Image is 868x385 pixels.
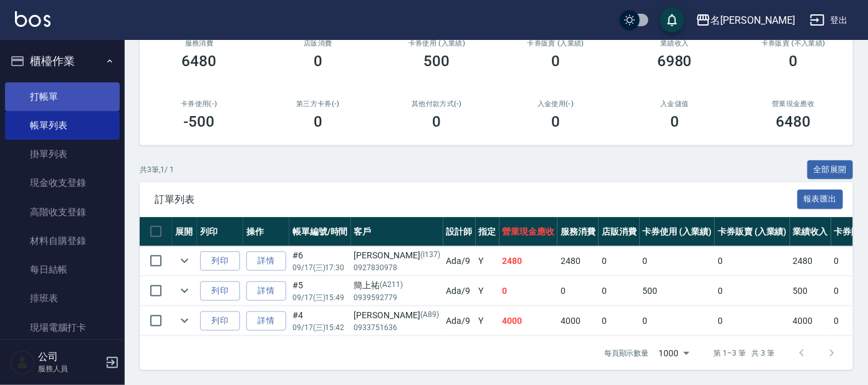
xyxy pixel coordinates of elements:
h2: 卡券使用(-) [155,100,244,108]
td: Ada /9 [443,246,476,276]
p: 每頁顯示數量 [604,348,649,359]
button: 登出 [805,9,853,32]
h2: 卡券使用 (入業績) [392,39,481,47]
h2: 業績收入 [630,39,720,47]
th: 列印 [197,217,243,246]
td: 0 [599,276,640,306]
h3: -500 [183,113,215,130]
td: 0 [599,246,640,276]
a: 高階收支登錄 [5,198,120,227]
th: 業績收入 [790,217,831,246]
td: #6 [289,246,351,276]
h2: 卡券販賣 (不入業績) [749,39,838,47]
a: 掛單列表 [5,140,120,168]
button: 名[PERSON_NAME] [691,7,800,33]
button: save [660,7,685,32]
h3: 0 [551,113,560,130]
th: 服務消費 [557,217,599,246]
td: #4 [289,306,351,336]
td: 0 [715,306,790,336]
h3: 0 [314,52,322,70]
p: 09/17 (三) 15:49 [292,292,348,303]
button: 櫃檯作業 [5,45,120,77]
td: 4000 [557,306,599,336]
td: 4000 [790,306,831,336]
h5: 公司 [38,351,102,363]
div: 名[PERSON_NAME] [711,12,795,28]
button: 列印 [200,281,240,301]
td: 2480 [557,246,599,276]
h3: 6480 [776,113,811,130]
a: 詳情 [246,281,286,301]
td: 500 [790,276,831,306]
th: 卡券使用 (入業績) [640,217,715,246]
a: 帳單列表 [5,111,120,140]
th: 指定 [476,217,499,246]
td: 4000 [499,306,558,336]
p: (A211) [380,279,403,292]
button: expand row [175,251,194,270]
td: #5 [289,276,351,306]
button: 報表匯出 [798,190,844,209]
td: 0 [640,246,715,276]
p: (I137) [420,249,440,262]
h3: 0 [433,113,441,130]
h2: 其他付款方式(-) [392,100,481,108]
button: expand row [175,281,194,300]
a: 排班表 [5,284,120,313]
p: 0933751636 [354,322,440,333]
td: Y [476,306,499,336]
h3: 0 [551,52,560,70]
a: 打帳單 [5,82,120,111]
td: 0 [557,276,599,306]
h3: 0 [314,113,322,130]
td: 500 [640,276,715,306]
h2: 店販消費 [274,39,363,47]
span: 訂單列表 [155,193,798,206]
td: 0 [499,276,558,306]
h2: 第三方卡券(-) [274,100,363,108]
a: 詳情 [246,311,286,331]
p: 09/17 (三) 15:42 [292,322,348,333]
p: 09/17 (三) 17:30 [292,262,348,273]
div: [PERSON_NAME] [354,249,440,262]
p: 共 3 筆, 1 / 1 [140,164,174,175]
td: 0 [715,246,790,276]
td: Y [476,246,499,276]
th: 客戶 [351,217,443,246]
td: 0 [599,306,640,336]
th: 營業現金應收 [499,217,558,246]
th: 設計師 [443,217,476,246]
td: 0 [640,306,715,336]
th: 卡券販賣 (入業績) [715,217,790,246]
h3: 6480 [181,52,216,70]
p: 0939592779 [354,292,440,303]
td: 2480 [499,246,558,276]
button: 全部展開 [808,160,854,180]
th: 店販消費 [599,217,640,246]
p: (A89) [420,309,439,322]
h3: 服務消費 [155,39,244,47]
a: 詳情 [246,251,286,271]
h2: 入金儲值 [630,100,720,108]
button: 列印 [200,251,240,271]
th: 操作 [243,217,289,246]
a: 每日結帳 [5,255,120,284]
p: 0927830978 [354,262,440,273]
p: 第 1–3 筆 共 3 筆 [714,348,774,359]
a: 現金收支登錄 [5,168,120,197]
td: Ada /9 [443,306,476,336]
img: Logo [15,11,51,27]
h2: 卡券販賣 (入業績) [511,39,600,47]
h2: 營業現金應收 [749,100,838,108]
button: 列印 [200,311,240,331]
a: 報表匯出 [798,193,844,205]
h3: 6980 [657,52,692,70]
div: [PERSON_NAME] [354,309,440,322]
th: 帳單編號/時間 [289,217,351,246]
td: 0 [715,276,790,306]
h2: 入金使用(-) [511,100,600,108]
h3: 0 [670,113,679,130]
th: 展開 [172,217,197,246]
a: 材料自購登錄 [5,227,120,255]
